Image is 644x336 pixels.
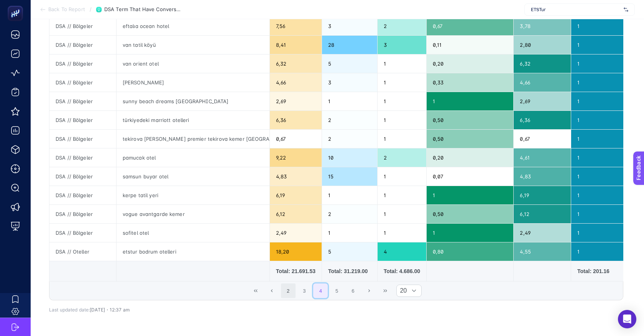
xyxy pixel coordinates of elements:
button: Previous Page [265,283,279,298]
div: 1 [571,167,627,186]
div: etstur bodrum otelleri [117,242,269,261]
div: türkiyedeki marriott otelleri [117,111,269,129]
div: DSA // Bölgeler [49,130,116,148]
div: 15 [322,167,377,186]
div: 6,32 [270,54,322,73]
button: Last Page [378,283,393,298]
div: 5 [322,242,377,261]
div: 1 [322,186,377,204]
div: 1 [378,167,426,186]
div: DSA // Bölgeler [49,148,116,167]
div: 1 [322,92,377,110]
div: 1 [378,186,426,204]
div: 1 [378,111,426,129]
div: 1 [427,186,513,204]
div: 0,20 [427,148,513,167]
div: 9,22 [270,148,322,167]
div: DSA // Bölgeler [49,17,116,35]
div: DSA // Bölgeler [49,186,116,204]
div: 1 [571,224,627,242]
div: 1 [571,36,627,54]
button: First Page [248,283,263,298]
button: 3 [297,283,312,298]
span: [DATE]・12:37 am [90,307,130,313]
div: samsun buyar otel [117,167,269,186]
div: Total: 4.686.00 [384,267,420,275]
div: 3 [322,17,377,35]
div: 1 [427,224,513,242]
div: 4,66 [270,73,322,92]
div: 0,67 [514,130,571,148]
div: sofitel otel [117,224,269,242]
div: 1 [378,73,426,92]
div: 0,67 [270,130,322,148]
span: Back To Report [48,7,85,13]
span: Rows per page [397,285,407,296]
span: Feedback [5,2,29,8]
div: 0,33 [427,73,513,92]
div: 6,19 [270,186,322,204]
div: pamucak otel [117,148,269,167]
span: / [90,6,92,12]
div: 0,80 [427,242,513,261]
div: 2,80 [514,36,571,54]
div: 0,20 [427,54,513,73]
div: 2 [322,130,377,148]
div: 2,69 [514,92,571,110]
div: van orient otel [117,54,269,73]
div: Total: 21.691.53 [276,267,315,275]
div: 1 [571,17,627,35]
div: 6,19 [514,186,571,204]
div: 6,12 [514,205,571,223]
div: 0,50 [427,205,513,223]
div: sunny beach dreams [GEOGRAPHIC_DATA] [117,92,269,110]
div: 1 [378,224,426,242]
span: DSA Term That Have Conversions [104,7,181,13]
button: 6 [346,283,360,298]
button: 4 [313,283,328,298]
div: kerpe tatil yeri [117,186,269,204]
div: vogue avantgarde kemer [117,205,269,223]
div: 0,50 [427,130,513,148]
div: 1 [571,54,627,73]
div: Total: 31.219.00 [328,267,371,275]
div: 4 [378,242,426,261]
span: Last updated date: [49,307,90,313]
div: 1 [378,92,426,110]
div: DSA // Bölgeler [49,224,116,242]
div: 0,67 [427,17,513,35]
div: 28 [322,36,377,54]
div: 2 [322,111,377,129]
div: 7,56 [270,17,322,35]
div: 10 [322,148,377,167]
div: 3 [378,36,426,54]
div: 2,49 [270,224,322,242]
div: 3,78 [514,17,571,35]
div: 1 [378,205,426,223]
div: 1 [571,186,627,204]
div: 0,11 [427,36,513,54]
img: svg%3e [624,6,628,13]
div: Total: 201.16 [577,267,621,275]
div: [PERSON_NAME] [117,73,269,92]
div: 4,55 [514,242,571,261]
div: 1 [571,111,627,129]
div: 1 [571,92,627,110]
div: 2 [378,148,426,167]
div: DSA // Bölgeler [49,92,116,110]
div: van tatil köyü [117,36,269,54]
div: 18,20 [270,242,322,261]
div: DSA // Bölgeler [49,167,116,186]
div: 0,07 [427,167,513,186]
div: 4,66 [514,73,571,92]
div: 1 [571,73,627,92]
div: 1 [322,224,377,242]
div: 2,49 [514,224,571,242]
div: 8,41 [270,36,322,54]
div: tekirova [PERSON_NAME] premier tekirova kemer [GEOGRAPHIC_DATA] [117,130,269,148]
div: eftalıa ocean hotel [117,17,269,35]
div: DSA // Bölgeler [49,205,116,223]
div: 1 [571,205,627,223]
div: 1 [378,54,426,73]
div: 1 [378,130,426,148]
